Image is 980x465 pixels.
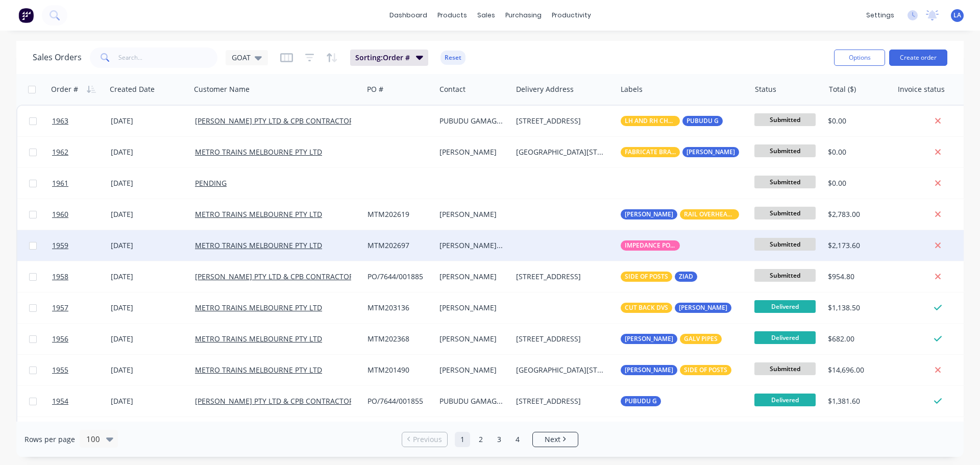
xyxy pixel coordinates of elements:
[625,116,676,126] span: LH AND RH CHANNELS
[111,272,187,282] div: [DATE]
[754,269,816,282] span: Submitted
[195,272,387,281] a: [PERSON_NAME] PTY LTD & CPB CONTRACTORS PTY LTD
[754,300,816,313] span: Delivered
[834,50,885,66] button: Options
[52,417,111,448] a: 1953
[625,334,673,344] span: [PERSON_NAME]
[33,53,82,62] h1: Sales Orders
[52,386,111,417] a: 1954
[367,84,383,94] div: PO #
[439,365,504,375] div: [PERSON_NAME]
[52,396,68,406] span: 1954
[545,434,560,445] span: Next
[52,292,111,323] a: 1957
[679,303,727,313] span: [PERSON_NAME]
[754,144,816,157] span: Submitted
[455,432,470,447] a: Page 1 is your current page
[439,84,465,94] div: Contact
[367,209,428,219] div: MTM202619
[684,365,727,375] span: SIDE OF POSTS
[52,199,111,230] a: 1960
[111,240,187,251] div: [DATE]
[111,303,187,313] div: [DATE]
[898,84,945,94] div: Invoice status
[52,365,68,375] span: 1955
[754,362,816,375] span: Submitted
[439,396,504,406] div: PUBUDU GAMAGEDERA
[52,230,111,261] a: 1959
[52,240,68,251] span: 1959
[621,334,722,344] button: [PERSON_NAME]GALV PIPES
[754,113,816,126] span: Submitted
[52,209,68,219] span: 1960
[439,147,504,157] div: [PERSON_NAME]
[355,53,410,63] span: Sorting: Order #
[516,365,608,375] div: [GEOGRAPHIC_DATA][STREET_ADDRESS]
[687,147,735,157] span: [PERSON_NAME]
[195,116,387,126] a: [PERSON_NAME] PTY LTD & CPB CONTRACTORS PTY LTD
[687,116,719,126] span: PUBUDU G
[52,272,68,282] span: 1958
[232,52,251,63] span: GOAT
[754,394,816,406] span: Delivered
[828,178,886,188] div: $0.00
[953,11,961,20] span: LA
[439,116,504,126] div: PUBUDU GAMAGEDERA
[625,396,657,406] span: PUBUDU G
[367,303,428,313] div: MTM203136
[828,116,886,126] div: $0.00
[110,84,155,94] div: Created Date
[516,272,608,282] div: [STREET_ADDRESS]
[500,8,547,23] div: purchasing
[625,272,668,282] span: SIDE OF POSTS
[516,334,608,344] div: [STREET_ADDRESS]
[755,84,776,94] div: Status
[516,147,608,157] div: [GEOGRAPHIC_DATA][STREET_ADDRESS]
[472,8,500,23] div: sales
[24,434,75,445] span: Rows per page
[621,272,697,282] button: SIDE OF POSTSZIAD
[367,365,428,375] div: MTM201490
[52,355,111,385] a: 1955
[473,432,488,447] a: Page 2
[440,51,465,65] button: Reset
[828,334,886,344] div: $682.00
[439,334,504,344] div: [PERSON_NAME]
[432,8,472,23] div: products
[439,209,504,219] div: [PERSON_NAME]
[111,365,187,375] div: [DATE]
[889,50,947,66] button: Create order
[398,432,582,447] ul: Pagination
[195,147,322,157] a: METRO TRAINS MELBOURNE PTY LTD
[621,396,661,406] button: PUBUDU G
[52,147,68,157] span: 1962
[828,272,886,282] div: $954.80
[195,178,227,188] a: PENDING
[516,84,574,94] div: Delivery Address
[754,176,816,188] span: Submitted
[367,396,428,406] div: PO/7644/001855
[439,303,504,313] div: [PERSON_NAME]
[754,331,816,344] span: Delivered
[754,207,816,219] span: Submitted
[516,116,608,126] div: [STREET_ADDRESS]
[439,272,504,282] div: [PERSON_NAME]
[621,240,680,251] button: IMPEDANCE POSTS
[621,365,731,375] button: [PERSON_NAME]SIDE OF POSTS
[828,303,886,313] div: $1,138.50
[828,365,886,375] div: $14,696.00
[195,209,322,219] a: METRO TRAINS MELBOURNE PTY LTD
[510,432,525,447] a: Page 4
[679,272,693,282] span: ZIAD
[111,396,187,406] div: [DATE]
[195,303,322,312] a: METRO TRAINS MELBOURNE PTY LTD
[51,84,78,94] div: Order #
[111,209,187,219] div: [DATE]
[195,365,322,375] a: METRO TRAINS MELBOURNE PTY LTD
[625,303,668,313] span: CUT BACK DVS
[828,240,886,251] div: $2,173.60
[367,334,428,344] div: MTM202368
[684,334,718,344] span: GALV PIPES
[52,334,68,344] span: 1956
[384,8,432,23] a: dashboard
